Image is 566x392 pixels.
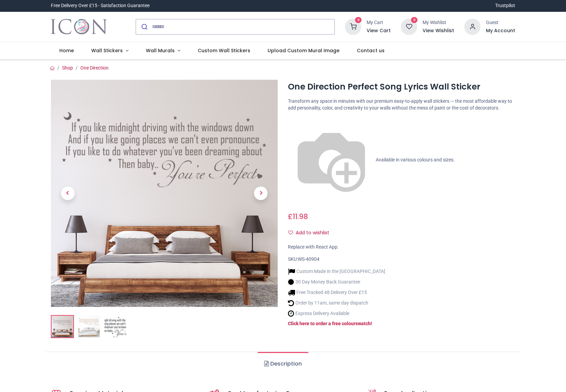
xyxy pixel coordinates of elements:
[288,310,385,317] li: Express Delivery Available
[52,316,73,337] img: One Direction Perfect Song Lyrics Wall Sticker
[288,230,293,235] i: Add to wishlist
[288,212,308,221] span: £
[78,316,100,337] img: WS-40904-02
[486,27,515,34] a: My Account
[298,256,319,262] span: WS-40904
[423,27,454,34] a: View Wishlist
[51,80,278,307] img: One Direction Perfect Song Lyrics Wall Sticker
[345,23,361,29] a: 0
[136,19,152,34] button: Submit
[198,47,250,54] span: Custom Wall Stickers
[371,321,372,326] a: !
[51,114,85,273] a: Previous
[355,17,362,23] sup: 0
[104,316,126,337] img: WS-40904-03
[411,17,417,23] sup: 0
[254,187,268,200] span: Next
[59,47,74,54] span: Home
[258,352,308,376] a: Description
[146,47,175,54] span: Wall Murals
[357,47,385,54] span: Contact us
[288,299,385,307] li: Order by 11am, same day dispatch
[51,2,150,9] div: Free Delivery Over £15 - Satisfaction Guarantee
[83,42,137,60] a: Wall Stickers
[486,19,515,26] div: Guest
[51,17,107,36] img: Icon Wall Stickers
[288,117,375,203] img: color-wheel.png
[288,289,385,296] li: Free Tracked 48 Delivery Over £15
[495,2,515,9] a: Trustpilot
[288,256,515,263] div: SKU:
[288,81,515,93] h1: One Direction Perfect Song Lyrics Wall Sticker
[91,47,123,54] span: Wall Stickers
[367,27,391,34] a: View Cart
[401,23,417,29] a: 0
[288,227,335,239] button: Add to wishlistAdd to wishlist
[288,278,385,286] li: 30 Day Money Back Guarantee
[244,114,278,273] a: Next
[293,212,308,221] span: 11.98
[367,19,391,26] div: My Cart
[288,268,385,275] li: Custom Made in the [GEOGRAPHIC_DATA]
[288,98,515,111] p: Transform any space in minutes with our premium easy-to-apply wall stickers — the most affordable...
[80,65,109,71] a: One Direction
[268,47,339,54] span: Upload Custom Mural Image
[288,321,355,326] a: Click here to order a free colour
[61,187,75,200] span: Previous
[288,244,515,251] div: Replace with React App.
[62,65,73,71] a: Shop
[137,42,189,60] a: Wall Murals
[423,19,454,26] div: My Wishlist
[51,17,107,36] a: Logo of Icon Wall Stickers
[355,321,371,326] a: swatch
[376,157,455,162] span: Available in various colours and sizes.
